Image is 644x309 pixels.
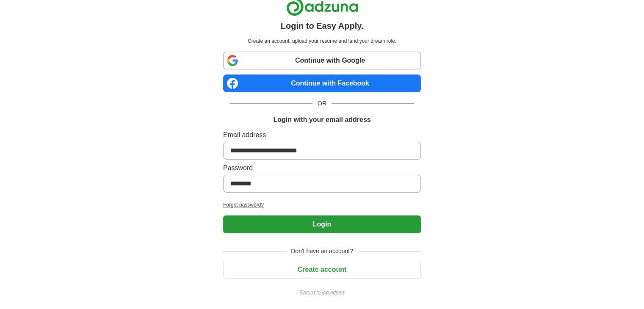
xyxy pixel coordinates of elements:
a: Create account [223,266,421,273]
h1: Login with your email address [273,115,370,125]
a: Forgot password? [223,201,421,209]
span: Don't have an account? [286,247,358,256]
label: Password [223,163,421,173]
a: Continue with Google [223,52,421,69]
p: Create an account, upload your resume and land your dream role. [225,37,419,45]
button: Create account [223,261,421,279]
label: Email address [223,130,421,140]
span: OR [312,99,332,108]
button: Login [223,215,421,233]
a: Return to job advert [223,289,421,296]
h1: Login to Easy Apply. [281,19,364,32]
a: Continue with Facebook [223,74,421,92]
